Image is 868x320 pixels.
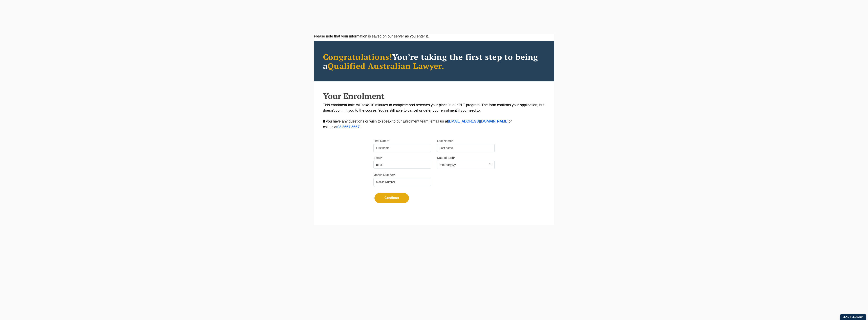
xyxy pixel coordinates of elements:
input: Email [373,161,431,169]
label: Email* [373,156,382,160]
span: Congratulations! [323,51,392,62]
label: First Name* [373,139,389,143]
label: Mobile Number* [373,173,395,177]
div: Please note that your information is saved on our server as you enter it. [314,34,554,39]
h2: You’re taking the first step to being a [323,52,545,70]
label: Date of Birth* [437,156,455,160]
input: Mobile Number [373,178,431,186]
input: Last name [437,144,495,152]
label: Last Name* [437,139,453,143]
a: 03 8667 5667 [337,126,360,129]
button: Continue [374,193,409,203]
p: This enrolment form will take 10 minutes to complete and reserves your place in our PLT program. ... [323,102,545,130]
a: [EMAIL_ADDRESS][DOMAIN_NAME] [448,120,508,123]
span: Qualified Australian Lawyer. [328,60,444,71]
input: First name [373,144,431,152]
h2: Your Enrolment [323,91,545,100]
